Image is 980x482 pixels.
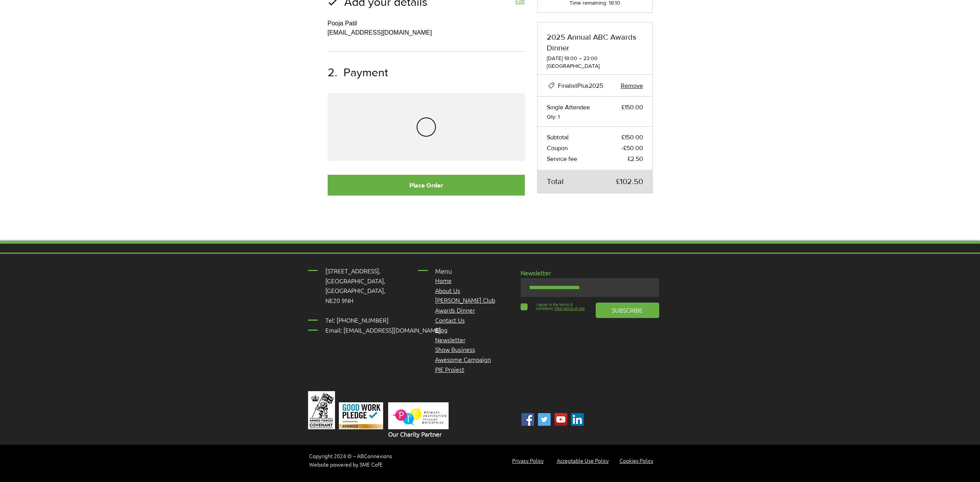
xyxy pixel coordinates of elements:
[547,32,643,53] h2: 2025 Annual ABC Awards Dinner
[622,103,643,112] span: £150.00
[435,306,475,314] a: Awards Dinner
[435,345,475,353] a: Show Business
[328,65,337,79] span: 2.
[557,457,609,464] a: Acceptable Use Policy
[596,303,659,318] button: SUBSCRIBE
[547,144,568,153] span: Coupon
[325,266,380,275] span: [STREET_ADDRESS],
[547,62,643,70] span: [GEOGRAPHIC_DATA]
[622,133,643,142] span: £150.00
[558,82,603,89] span: FinalistPlus2025
[538,97,652,127] div: Ticket type: Single Attendee, Price: £150.00, Qty: 1
[547,176,564,187] span: Total
[435,276,452,285] a: Home
[547,81,556,90] div: Coupon code successfully applied
[435,325,447,334] a: Blog
[554,413,567,426] img: YouTube
[435,296,495,304] a: [PERSON_NAME] Club
[536,303,573,311] span: I agree to the terms & conditions
[521,268,551,277] span: Newsletter
[328,175,525,196] button: Place Order
[547,114,643,120] span: Qty: 1
[328,65,388,79] h1: Payment
[309,452,392,460] a: Copyright 2024 © – ABConnexions
[547,133,569,142] span: Subtotal
[435,316,465,324] a: Contact Us
[328,28,525,37] div: [EMAIL_ADDRESS][DOMAIN_NAME]
[621,81,643,90] button: Clear coupon code
[435,335,466,344] a: Newsletter
[521,413,584,426] ul: Social Bar
[325,276,385,285] span: [GEOGRAPHIC_DATA],
[538,413,551,426] img: ABC
[571,413,584,426] img: Linked In
[547,154,577,164] span: Service fee
[521,413,534,426] img: ABC
[612,306,643,314] span: SUBSCRIBE
[435,355,491,363] span: Awesome Campaign
[309,460,383,468] span: Website powered by SME CofE
[328,19,525,28] div: Pooja Patil
[325,296,353,305] span: NE20 9NH
[554,306,585,311] span: View terms of use
[628,154,643,164] span: £2.50
[547,103,590,112] span: Single Attendee
[435,286,460,295] a: About Us
[620,457,653,464] a: Cookies Policy
[622,144,643,153] span: -£50.00
[435,267,452,275] span: Menu
[388,430,442,438] span: Our Charity Partner
[325,286,385,295] span: [GEOGRAPHIC_DATA],
[435,365,464,373] a: PIE Project
[553,306,585,311] a: View terms of use
[512,457,544,464] a: Privacy Policy
[547,55,643,62] span: [DATE] 18:00 – 23:00
[616,176,643,187] span: £102.50
[621,82,643,89] span: Remove
[325,316,441,334] span: Tel: [PHONE_NUMBER] Email: [EMAIL_ADDRESS][DOMAIN_NAME]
